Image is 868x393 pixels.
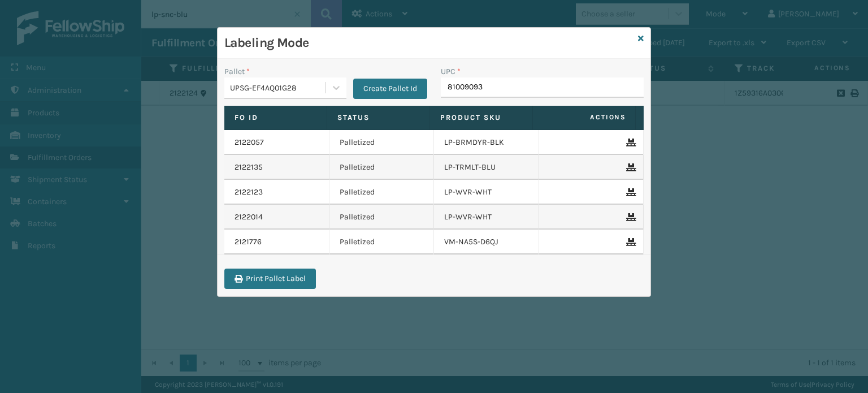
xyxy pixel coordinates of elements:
i: Remove From Pallet [626,213,633,221]
label: Status [337,113,419,123]
td: LP-WVR-WHT [434,205,539,230]
i: Remove From Pallet [626,163,633,171]
td: Palletized [329,130,435,155]
a: 2122057 [235,137,264,148]
td: VM-NA5S-D6QJ [434,230,539,254]
span: Actions [536,108,633,127]
a: 2122135 [235,162,263,173]
td: Palletized [329,205,435,230]
a: 2122014 [235,211,263,223]
label: Product SKU [440,113,522,123]
i: Remove From Pallet [626,188,633,196]
td: Palletized [329,180,435,205]
i: Remove From Pallet [626,238,633,246]
label: Fo Id [235,113,316,123]
td: LP-WVR-WHT [434,180,539,205]
h3: Labeling Mode [224,34,633,51]
td: Palletized [329,155,435,180]
div: UPSG-EF4AQ01G28 [230,82,327,94]
td: LP-BRMDYR-BLK [434,130,539,155]
td: LP-TRMLT-BLU [434,155,539,180]
i: Remove From Pallet [626,139,633,146]
label: UPC [441,66,461,77]
button: Create Pallet Id [353,79,427,99]
a: 2121776 [235,236,262,248]
td: Palletized [329,230,435,254]
button: Print Pallet Label [224,269,316,289]
label: Pallet [224,66,250,77]
a: 2122123 [235,187,263,198]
